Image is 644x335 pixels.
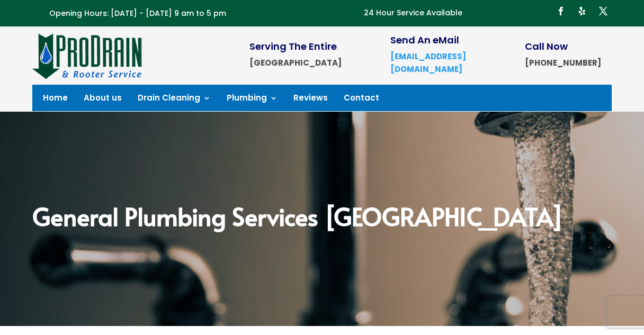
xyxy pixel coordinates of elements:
[32,32,143,79] img: site-logo-100h
[32,204,612,233] h2: General Plumbing Services [GEOGRAPHIC_DATA]
[525,40,568,53] span: Call Now
[390,51,466,75] a: [EMAIL_ADDRESS][DOMAIN_NAME]
[49,8,226,19] span: Opening Hours: [DATE] - [DATE] 9 am to 5 pm
[84,94,122,106] a: About us
[595,3,612,20] a: Follow on X
[574,3,591,20] a: Follow on Yelp
[227,94,278,106] a: Plumbing
[43,94,68,106] a: Home
[249,57,342,68] strong: [GEOGRAPHIC_DATA]
[364,7,462,20] p: 24 Hour Service Available
[249,40,337,53] span: Serving The Entire
[293,94,328,106] a: Reviews
[344,94,379,106] a: Contact
[552,3,569,20] a: Follow on Facebook
[138,94,211,106] a: Drain Cleaning
[390,33,459,47] span: Send An eMail
[525,57,601,68] strong: [PHONE_NUMBER]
